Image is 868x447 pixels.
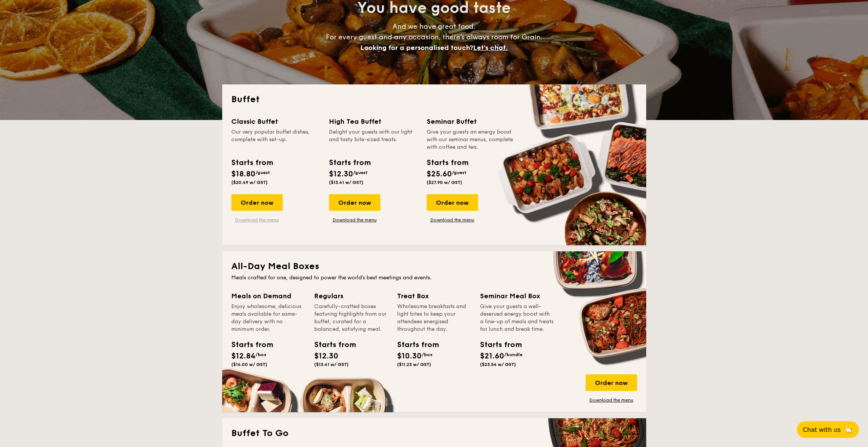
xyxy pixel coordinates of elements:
[397,352,422,361] span: $10.30
[314,339,348,350] div: Starts from
[329,180,363,185] span: ($13.41 w/ GST)
[427,217,478,223] a: Download the menu
[314,362,349,367] span: ($13.41 w/ GST)
[360,44,473,52] span: Looking for a personalised touch?
[256,352,266,357] span: /box
[231,180,268,185] span: ($20.49 w/ GST)
[397,362,431,367] span: ($11.23 w/ GST)
[473,44,508,52] span: Let's chat.
[427,157,468,168] div: Starts from
[480,362,516,367] span: ($23.54 w/ GST)
[353,170,368,175] span: /guest
[803,426,841,433] span: Chat with us
[231,260,637,273] h2: All-Day Meal Boxes
[231,170,256,179] span: $18.80
[797,421,859,438] button: Chat with us🦙
[586,397,637,403] a: Download the menu
[397,303,471,333] div: Wholesome breakfasts and light bites to keep your attendees energised throughout the day.
[397,291,471,301] div: Treat Box
[231,194,283,211] div: Order now
[231,217,283,223] a: Download the menu
[231,291,305,301] div: Meals on Demand
[586,374,637,391] div: Order now
[329,116,418,127] div: High Tea Buffet
[480,291,554,301] div: Seminar Meal Box
[480,303,554,333] div: Give your guests a well-deserved energy boost with a line-up of meals and treats for lunch and br...
[314,303,388,333] div: Carefully-crafted boxes featuring highlights from our buffet, curated for a balanced, satisfying ...
[326,22,542,52] span: And we have great food. For every guest and any occasion, there’s always room for Grain.
[231,303,305,333] div: Enjoy wholesome, delicious meals available for same-day delivery with no minimum order.
[329,194,380,211] div: Order now
[314,352,338,361] span: $12.30
[256,170,270,175] span: /guest
[452,170,466,175] span: /guest
[329,170,353,179] span: $12.30
[231,427,637,439] h2: Buffet To Go
[231,93,637,106] h2: Buffet
[422,352,433,357] span: /box
[480,352,504,361] span: $21.60
[427,194,478,211] div: Order now
[504,352,522,357] span: /bundle
[480,339,514,350] div: Starts from
[329,217,380,223] a: Download the menu
[329,157,370,168] div: Starts from
[231,362,267,367] span: ($14.00 w/ GST)
[231,352,256,361] span: $12.84
[427,180,462,185] span: ($27.90 w/ GST)
[314,291,388,301] div: Regulars
[329,128,418,151] div: Delight your guests with our light and tasty bite-sized treats.
[397,339,431,350] div: Starts from
[427,116,515,127] div: Seminar Buffet
[231,339,265,350] div: Starts from
[231,274,637,282] div: Meals crafted for one, designed to power the world's best meetings and events.
[231,128,320,151] div: Our very popular buffet dishes, complete with set-up.
[844,425,853,434] span: 🦙
[427,170,452,179] span: $25.60
[427,128,515,151] div: Give your guests an energy boost with our seminar menus, complete with coffee and tea.
[231,157,273,168] div: Starts from
[231,116,320,127] div: Classic Buffet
